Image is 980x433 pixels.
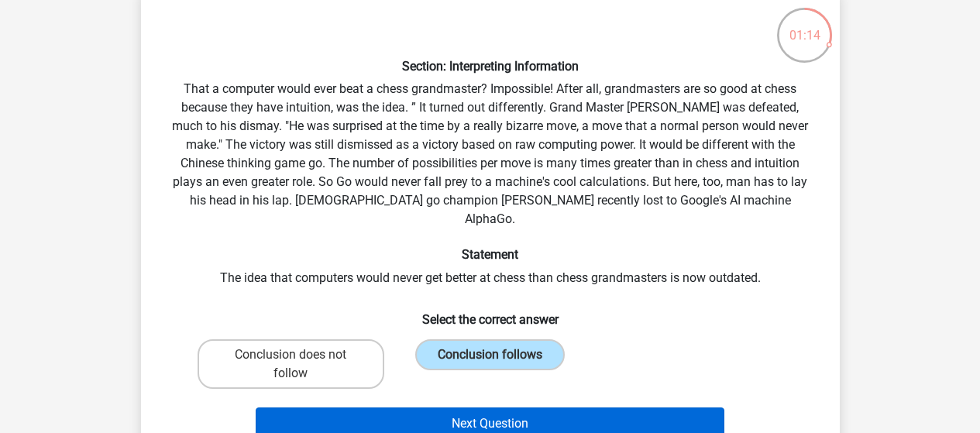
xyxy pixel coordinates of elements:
[415,339,565,370] label: Conclusion follows
[198,339,384,389] label: Conclusion does not follow
[166,300,815,327] h6: Select the correct answer
[166,59,815,74] h6: Section: Interpreting Information
[775,6,834,45] div: 01:14
[166,247,815,262] h6: Statement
